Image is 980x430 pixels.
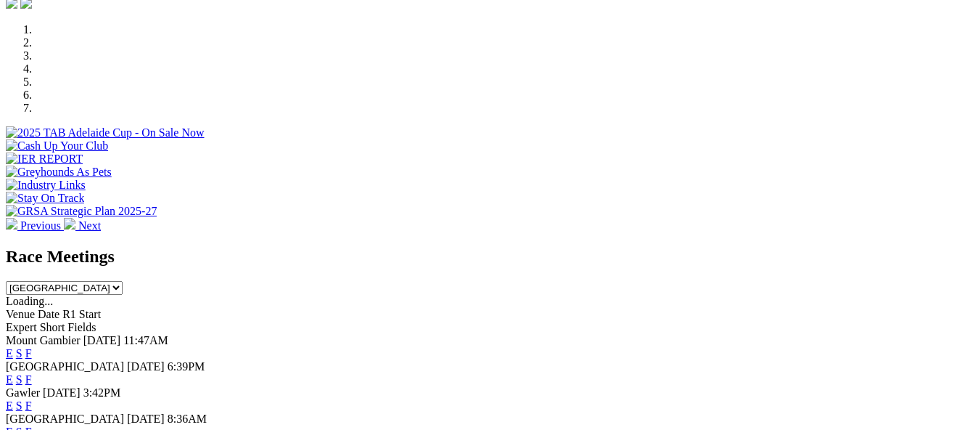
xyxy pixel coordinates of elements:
[127,360,165,373] span: [DATE]
[6,139,108,153] img: Cash Up Your Club
[6,360,124,373] span: [GEOGRAPHIC_DATA]
[6,179,86,192] img: Industry Links
[6,347,13,360] a: E
[6,153,83,166] img: IER REPORT
[6,334,81,346] span: Mount Gambier
[16,373,22,386] a: S
[6,386,40,399] span: Gawler
[6,166,112,179] img: Greyhounds As Pets
[6,413,124,425] span: [GEOGRAPHIC_DATA]
[6,205,157,218] img: GRSA Strategic Plan 2025-27
[6,321,37,333] span: Expert
[6,192,84,205] img: Stay On Track
[20,219,61,232] span: Previous
[78,219,101,232] span: Next
[64,218,75,230] img: chevron-right-pager-white.svg
[25,347,32,360] a: F
[62,308,101,320] span: R1 Start
[6,373,13,386] a: E
[6,247,974,267] h2: Race Meetings
[16,399,22,412] a: S
[168,413,207,425] span: 8:36AM
[83,334,121,346] span: [DATE]
[6,219,64,232] a: Previous
[6,295,53,307] span: Loading...
[127,413,165,425] span: [DATE]
[123,334,168,346] span: 11:47AM
[16,347,22,360] a: S
[6,126,205,139] img: 2025 TAB Adelaide Cup - On Sale Now
[6,399,13,412] a: E
[38,308,59,320] span: Date
[40,321,65,333] span: Short
[67,321,96,333] span: Fields
[168,360,205,373] span: 6:39PM
[6,218,17,230] img: chevron-left-pager-white.svg
[43,386,81,399] span: [DATE]
[25,399,32,412] a: F
[25,373,32,386] a: F
[83,386,121,399] span: 3:42PM
[64,219,101,232] a: Next
[6,308,35,320] span: Venue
